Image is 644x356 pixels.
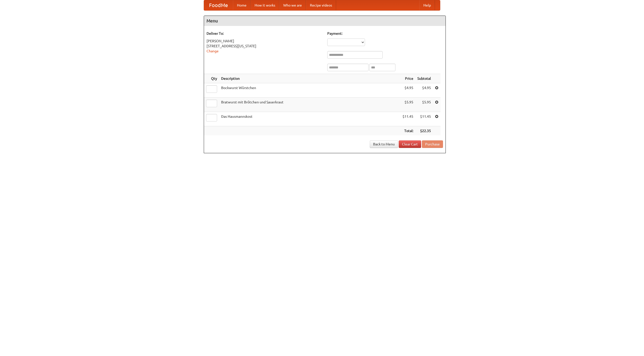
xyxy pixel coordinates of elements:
[415,98,433,112] td: $5.95
[279,0,306,10] a: Who we are
[219,74,400,83] th: Description
[327,31,443,36] h5: Payment:
[204,0,233,10] a: FoodMe
[207,44,322,49] div: [STREET_ADDRESS][US_STATE]
[207,49,219,53] a: Change
[219,83,400,98] td: Bockwurst Würstchen
[204,74,219,83] th: Qty
[306,0,336,10] a: Recipe videos
[233,0,251,10] a: Home
[415,112,433,126] td: $11.45
[207,38,322,44] div: [PERSON_NAME]
[415,74,433,83] th: Subtotal
[415,83,433,98] td: $4.95
[400,112,415,126] td: $11.45
[415,126,433,136] th: $22.35
[400,126,415,136] th: Total:
[400,98,415,112] td: $5.95
[400,83,415,98] td: $4.95
[419,0,435,10] a: Help
[207,31,322,36] h5: Deliver To:
[204,16,446,26] h4: Menu
[219,112,400,126] td: Das Hausmannskost
[399,140,421,148] a: Clear Cart
[251,0,279,10] a: How it works
[370,140,398,148] a: Back to Menu
[400,74,415,83] th: Price
[219,98,400,112] td: Bratwurst mit Brötchen und Sauerkraut
[422,140,443,148] button: Purchase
